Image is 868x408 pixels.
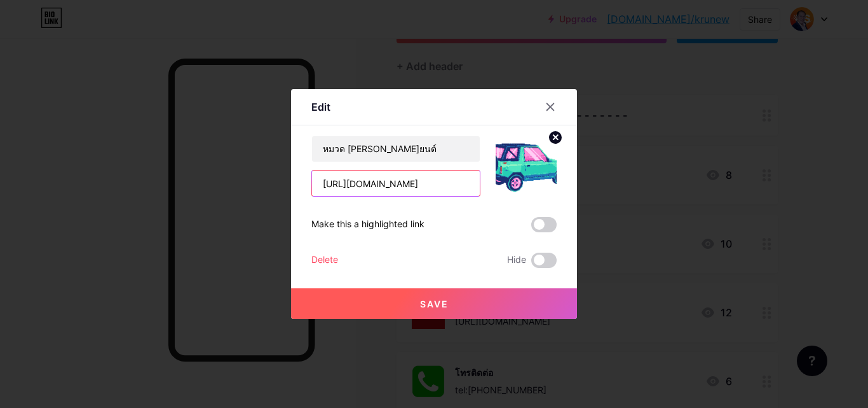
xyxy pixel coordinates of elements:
input: Title [312,136,480,162]
button: Save [291,288,577,319]
div: Make this a highlighted link [311,217,424,232]
div: Edit [311,99,330,115]
span: Hide [507,253,526,268]
span: Save [420,299,449,309]
input: URL [312,171,480,196]
div: Delete [311,253,338,268]
img: link_thumbnail [496,136,557,197]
